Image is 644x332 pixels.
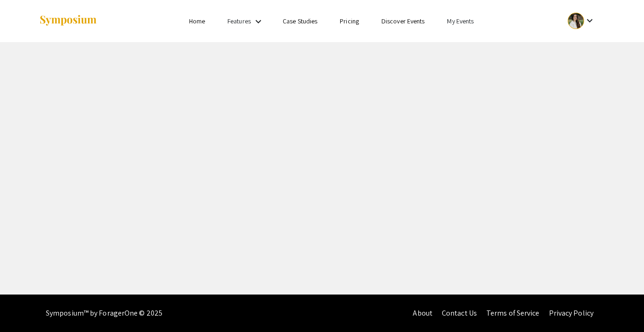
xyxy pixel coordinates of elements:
[549,308,593,318] a: Privacy Policy
[442,308,477,318] a: Contact Us
[189,17,205,25] a: Home
[340,17,359,25] a: Pricing
[381,17,425,25] a: Discover Events
[486,308,540,318] a: Terms of Service
[283,17,317,25] a: Case Studies
[253,16,264,27] mat-icon: Expand Features list
[46,295,162,332] div: Symposium™ by ForagerOne © 2025
[39,15,97,27] img: Symposium by ForagerOne
[413,308,432,318] a: About
[584,15,595,26] mat-icon: Expand account dropdown
[227,17,251,25] a: Features
[558,10,605,31] button: Expand account dropdown
[447,17,474,25] a: My Events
